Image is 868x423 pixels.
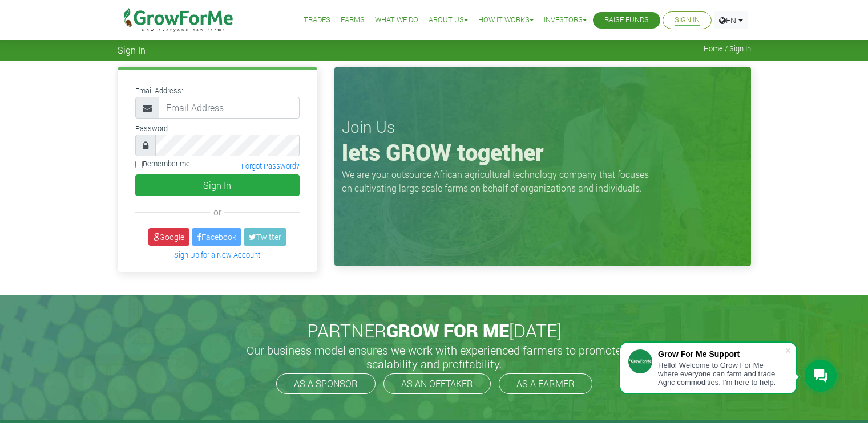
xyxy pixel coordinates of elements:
[544,14,587,26] a: Investors
[135,174,300,196] button: Sign In
[241,161,300,170] a: Forgot Password?
[135,158,190,169] label: Remember me
[499,373,592,394] a: AS A FARMER
[122,320,746,341] h2: PARTNER [DATE]
[135,86,183,96] label: Email Address:
[342,139,744,166] h1: lets GROW together
[604,14,649,26] a: Raise Funds
[174,250,260,259] a: Sign Up for a New Account
[342,117,744,137] h3: Join Us
[159,97,300,119] input: Email Address
[135,205,300,219] div: or
[235,343,634,371] h5: Our business model ensures we work with experienced farmers to promote scalability and profitabil...
[148,228,189,246] a: Google
[341,14,365,26] a: Farms
[429,14,468,26] a: About Us
[658,361,785,387] div: Hello! Welcome to Grow For Me where everyone can farm and trade Agric commodities. I'm here to help.
[383,373,491,394] a: AS AN OFFTAKER
[118,44,146,55] span: Sign In
[386,318,509,343] span: GROW FOR ME
[704,44,751,53] span: Home / Sign In
[478,14,534,26] a: How it Works
[135,123,169,134] label: Password:
[375,14,418,26] a: What We Do
[658,349,785,359] div: Grow For Me Support
[304,14,330,26] a: Trades
[135,161,143,168] input: Remember me
[342,168,656,195] p: We are your outsource African agricultural technology company that focuses on cultivating large s...
[675,14,700,26] a: Sign In
[714,11,748,29] a: EN
[276,373,376,394] a: AS A SPONSOR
